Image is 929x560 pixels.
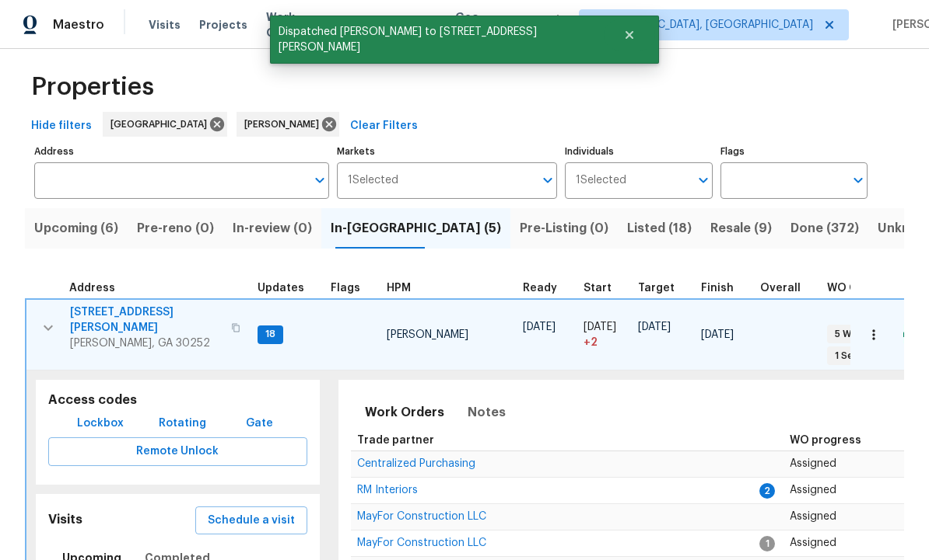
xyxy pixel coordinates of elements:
[638,322,671,332] span: [DATE]
[701,283,734,294] span: Finish
[357,537,486,548] span: MayFor Construction LLC
[348,174,398,187] span: 1 Selected
[692,169,714,191] button: Open
[195,506,307,535] button: Schedule a visit
[760,283,815,294] div: Days past target finish date
[584,322,616,332] span: [DATE]
[34,147,329,156] label: Address
[25,112,98,141] button: Hide filters
[103,112,227,137] div: [GEOGRAPHIC_DATA]
[791,217,859,239] span: Done (372)
[584,283,612,294] span: Start
[565,147,712,156] label: Individuals
[48,512,82,528] h5: Visits
[159,414,206,433] span: Rotating
[720,147,868,156] label: Flags
[710,217,772,239] span: Resale (9)
[577,299,632,370] td: Project started 2 days late
[350,117,418,136] span: Clear Filters
[759,536,775,551] span: 1
[34,217,118,239] span: Upcoming (6)
[110,117,213,132] span: [GEOGRAPHIC_DATA]
[233,217,312,239] span: In-review (0)
[235,409,285,438] button: Gate
[259,328,282,341] span: 18
[152,409,212,438] button: Rotating
[208,511,295,530] span: Schedule a visit
[847,169,869,191] button: Open
[31,117,92,136] span: Hide filters
[199,17,247,33] span: Projects
[584,283,626,294] div: Actual renovation start date
[266,9,306,40] span: Work Orders
[270,16,604,64] span: Dispatched [PERSON_NAME] to [STREET_ADDRESS][PERSON_NAME]
[638,283,689,294] div: Target renovation project end date
[357,459,475,468] a: Centralized Purchasing
[790,509,926,525] p: Assigned
[357,485,418,496] span: RM Interiors
[455,9,530,40] span: Geo Assignments
[344,112,424,141] button: Clear Filters
[576,174,626,187] span: 1 Selected
[790,435,861,446] span: WO progress
[357,511,486,522] span: MayFor Construction LLC
[759,483,775,499] span: 2
[638,283,675,294] span: Target
[309,169,331,191] button: Open
[331,217,501,239] span: In-[GEOGRAPHIC_DATA] (5)
[237,112,339,137] div: [PERSON_NAME]
[627,217,692,239] span: Listed (18)
[790,456,926,472] p: Assigned
[760,283,801,294] span: Overall
[244,117,325,132] span: [PERSON_NAME]
[258,283,304,294] span: Updates
[69,283,115,294] span: Address
[70,336,222,351] span: [PERSON_NAME], GA 30252
[790,482,926,499] p: Assigned
[357,485,418,495] a: RM Interiors
[70,304,222,336] span: [STREET_ADDRESS][PERSON_NAME]
[77,414,124,433] span: Lockbox
[592,17,813,33] span: [GEOGRAPHIC_DATA], [GEOGRAPHIC_DATA]
[149,17,181,33] span: Visits
[53,17,104,33] span: Maestro
[520,217,608,239] span: Pre-Listing (0)
[337,147,558,156] label: Markets
[357,512,486,521] a: MayFor Construction LLC
[31,79,154,95] span: Properties
[357,538,486,548] a: MayFor Construction LLC
[829,350,870,363] span: 1 Sent
[48,437,307,466] button: Remote Unlock
[357,435,434,446] span: Trade partner
[827,283,913,294] span: WO Completion
[48,392,307,409] h5: Access codes
[604,19,655,50] button: Close
[241,414,279,433] span: Gate
[357,458,475,469] span: Centralized Purchasing
[331,283,360,294] span: Flags
[71,409,130,438] button: Lockbox
[829,328,865,341] span: 5 WIP
[701,329,734,340] span: [DATE]
[61,442,295,461] span: Remote Unlock
[365,402,444,423] span: Work Orders
[790,535,926,551] p: Assigned
[137,217,214,239] span: Pre-reno (0)
[701,283,748,294] div: Projected renovation finish date
[584,335,598,350] span: + 2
